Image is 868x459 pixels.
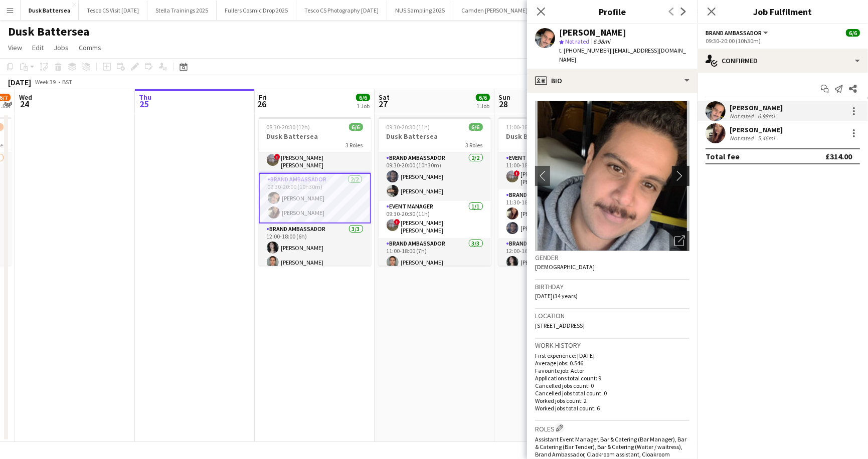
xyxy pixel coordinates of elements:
div: [PERSON_NAME] [730,103,783,112]
span: 6.98mi [591,38,612,45]
div: [PERSON_NAME] [730,125,783,134]
a: Edit [28,41,48,54]
span: 6/6 [356,94,370,101]
span: ! [274,154,280,160]
h1: Dusk Battersea [8,24,89,39]
button: Fullers Cosmic Drop 2025 [217,1,296,20]
p: Applications total count: 9 [535,374,689,382]
h3: Roles [535,423,689,433]
span: 11:00-18:00 (7h) [506,123,547,131]
h3: Work history [535,341,689,350]
h3: Job Fulfilment [698,5,868,18]
span: Jobs [54,43,69,52]
span: 6/6 [476,94,490,101]
app-card-role: Event Manager1/109:30-20:30 (11h)![PERSON_NAME] [PERSON_NAME] [379,201,491,238]
button: NUS Sampling 2025 [387,1,453,20]
app-card-role: Event Manager1/108:30-20:30 (12h)![PERSON_NAME] [PERSON_NAME] [259,136,371,173]
div: Open photos pop-in [669,231,689,251]
span: [STREET_ADDRESS] [535,322,585,329]
div: £314.00 [825,151,852,161]
app-card-role: Brand Ambassador2/209:30-20:00 (10h30m)[PERSON_NAME][PERSON_NAME] [259,173,371,223]
h3: Dusk Battersea [259,132,371,141]
span: 27 [377,98,390,110]
app-job-card: 08:30-20:30 (12h)6/6Dusk Battersea3 RolesEvent Manager1/108:30-20:30 (12h)![PERSON_NAME] [PERSON_... [259,117,371,266]
div: 6.98mi [756,112,777,120]
p: Worked jobs total count: 6 [535,404,689,412]
div: 09:30-20:00 (10h30m) [706,37,860,45]
img: Crew avatar or photo [535,101,689,251]
app-card-role: Brand Ambassador3/312:00-18:00 (6h)[PERSON_NAME][PERSON_NAME] [259,223,371,287]
button: Tesco CS Visit [DATE] [79,1,147,20]
div: Confirmed [698,49,868,73]
div: 5.46mi [756,134,777,142]
h3: Gender [535,253,689,262]
div: [PERSON_NAME] [559,28,626,37]
p: Favourite job: Actor [535,367,689,374]
span: | [EMAIL_ADDRESS][DOMAIN_NAME] [559,47,686,63]
p: Cancelled jobs count: 0 [535,382,689,389]
div: Not rated [730,134,756,142]
app-job-card: 11:00-18:00 (7h)6/6Dusk Battersea3 RolesEvent Manager1/111:00-18:00 (7h)![PERSON_NAME] [PERSON_NA... [498,117,611,266]
span: Wed [19,93,32,102]
h3: Location [535,311,689,320]
span: 3 Roles [346,141,363,149]
button: Stella Trainings 2025 [147,1,217,20]
span: Brand Ambassador [706,29,762,37]
a: Jobs [50,41,73,54]
span: 6/6 [469,123,483,131]
h3: Dusk Battersea [379,132,491,141]
app-card-role: Brand Ambassador2/211:30-18:00 (6h30m)[PERSON_NAME][PERSON_NAME] [498,189,611,238]
span: Edit [32,43,44,52]
p: Average jobs: 0.546 [535,359,689,367]
p: Cancelled jobs total count: 0 [535,389,689,397]
h3: Dusk Battersea [498,132,611,141]
a: View [4,41,26,54]
div: Total fee [706,151,740,161]
span: Week 39 [33,78,58,86]
div: 1 Job [476,102,489,110]
p: First experience: [DATE] [535,352,689,359]
a: Comms [75,41,105,54]
h3: Birthday [535,282,689,291]
span: 26 [257,98,267,110]
span: Thu [139,93,151,102]
app-card-role: Brand Ambassador3/311:00-18:00 (7h)[PERSON_NAME] [379,238,491,301]
app-card-role: Brand Ambassador2/209:30-20:00 (10h30m)[PERSON_NAME][PERSON_NAME] [379,152,491,201]
div: Bio [527,69,698,93]
button: Tesco CS Photography [DATE] [296,1,387,20]
app-card-role: Brand Ambassador3/312:00-16:00 (4h)[PERSON_NAME] [498,238,611,301]
app-card-role: Event Manager1/111:00-18:00 (7h)![PERSON_NAME] [PERSON_NAME] [498,152,611,189]
button: Brand Ambassador [706,29,770,37]
p: Worked jobs count: 2 [535,397,689,404]
span: 6/6 [846,29,860,37]
span: 28 [497,98,510,110]
button: Dusk Battersea [21,1,79,20]
h3: Profile [527,5,698,18]
span: Sun [498,93,510,102]
span: [DATE] (34 years) [535,292,578,300]
span: View [8,43,22,52]
div: BST [62,78,72,86]
app-job-card: 09:30-20:30 (11h)6/6Dusk Battersea3 RolesBrand Ambassador2/209:30-20:00 (10h30m)[PERSON_NAME][PER... [379,117,491,266]
button: Camden [PERSON_NAME] Arsenal WOMENS fixture VS Liverpool. [453,1,631,20]
span: Fri [259,93,267,102]
span: [DEMOGRAPHIC_DATA] [535,263,595,271]
div: Not rated [730,112,756,120]
span: t. [PHONE_NUMBER] [559,47,611,54]
span: Sat [379,93,390,102]
div: [DATE] [8,77,31,87]
span: 3 Roles [466,141,483,149]
span: 09:30-20:30 (11h) [387,123,430,131]
span: ! [394,219,400,225]
span: ! [514,170,520,176]
span: Comms [79,43,101,52]
span: Not rated [565,38,589,45]
span: 25 [137,98,151,110]
span: 24 [18,98,32,110]
span: 6/6 [349,123,363,131]
div: 1 Job [357,102,370,110]
span: 08:30-20:30 (12h) [267,123,310,131]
